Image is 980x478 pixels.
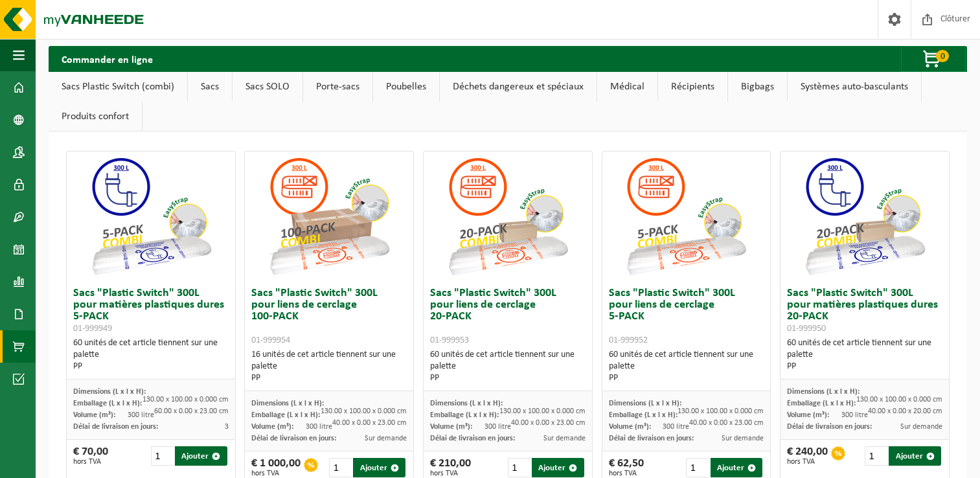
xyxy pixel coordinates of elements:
span: hors TVA [609,470,644,477]
span: 3 [225,423,229,431]
span: hors TVA [430,470,471,477]
input: 1 [329,458,352,477]
div: PP [251,372,407,384]
div: PP [787,361,942,372]
span: Dimensions (L x l x H): [430,400,503,407]
a: Médical [597,72,657,102]
span: 40.00 x 0.00 x 20.00 cm [868,407,942,415]
span: 01-999953 [430,336,469,345]
input: 1 [508,458,530,477]
span: 300 litre [663,423,689,431]
a: Déchets dangereux et spéciaux [440,72,597,102]
a: Récipients [658,72,727,102]
span: Sur demande [543,435,586,442]
span: Dimensions (L x l x H): [609,400,681,407]
a: Systèmes auto-basculants [788,72,921,102]
a: Poubelles [373,72,439,102]
span: Emballage (L x l x H): [251,411,320,419]
span: Délai de livraison en jours: [430,435,515,442]
span: 130.00 x 100.00 x 0.000 cm [142,396,229,404]
span: Emballage (L x l x H): [73,400,142,407]
a: Produits confort [49,102,142,131]
span: 01-999952 [609,336,648,345]
button: 0 [901,46,966,72]
a: Sacs Plastic Switch (combi) [49,72,187,102]
span: 130.00 x 100.00 x 0.000 cm [499,407,586,415]
div: PP [609,372,764,384]
span: 40.00 x 0.00 x 23.00 cm [511,419,586,427]
img: 01-999952 [621,152,751,281]
span: 300 litre [306,423,332,431]
span: Délai de livraison en jours: [73,423,158,431]
span: Volume (m³): [609,423,651,431]
h3: Sacs "Plastic Switch" 300L pour matières plastiques dures 20-PACK [787,288,942,334]
a: Bigbags [728,72,787,102]
img: 01-999949 [86,152,216,281]
span: 130.00 x 100.00 x 0.000 cm [678,407,764,415]
div: € 240,00 [787,446,828,466]
a: Sacs [188,72,232,102]
img: 01-999953 [443,152,573,281]
span: Dimensions (L x l x H): [787,388,860,396]
span: 130.00 x 100.00 x 0.000 cm [856,396,942,404]
button: Ajouter [711,458,763,477]
span: 40.00 x 0.00 x 23.00 cm [332,419,407,427]
h3: Sacs "Plastic Switch" 300L pour matières plastiques dures 5-PACK [73,288,229,334]
div: 60 unités de cet article tiennent sur une palette [430,349,586,384]
span: Dimensions (L x l x H): [251,400,324,407]
span: Emballage (L x l x H): [787,400,856,407]
div: 60 unités de cet article tiennent sur une palette [73,337,229,372]
span: Emballage (L x l x H): [609,411,678,419]
span: Délai de livraison en jours: [787,423,872,431]
span: 0 [936,50,949,62]
span: 130.00 x 100.00 x 0.000 cm [321,407,407,415]
span: Dimensions (L x l x H): [73,388,146,396]
span: Sur demande [900,423,942,431]
button: Ajouter [889,446,941,466]
h3: Sacs "Plastic Switch" 300L pour liens de cerclage 20-PACK [430,288,586,346]
h3: Sacs "Plastic Switch" 300L pour liens de cerclage 100-PACK [251,288,407,346]
span: 300 litre [484,423,511,431]
span: hors TVA [73,458,108,466]
span: Délai de livraison en jours: [251,435,336,442]
span: Emballage (L x l x H): [430,411,499,419]
button: Ajouter [175,446,227,466]
a: Sacs SOLO [233,72,302,102]
div: € 210,00 [430,458,471,477]
h3: Sacs "Plastic Switch" 300L pour liens de cerclage 5-PACK [609,288,764,346]
button: Ajouter [532,458,584,477]
span: 60.00 x 0.00 x 23.00 cm [154,407,229,415]
span: Volume (m³): [251,423,293,431]
span: Volume (m³): [73,411,115,419]
div: 60 unités de cet article tiennent sur une palette [609,349,764,384]
span: 01-999950 [787,324,826,334]
span: Sur demande [722,435,764,442]
span: 01-999954 [251,336,290,345]
div: PP [73,361,229,372]
span: 300 litre [841,411,868,419]
img: 01-999954 [264,152,394,281]
h2: Commander en ligne [49,46,166,71]
span: Volume (m³): [787,411,829,419]
div: € 1 000,00 [251,458,301,477]
span: Délai de livraison en jours: [609,435,694,442]
input: 1 [865,446,887,466]
span: Sur demande [365,435,407,442]
div: 60 unités de cet article tiennent sur une palette [787,337,942,372]
a: Porte-sacs [303,72,372,102]
input: 1 [151,446,174,466]
img: 01-999950 [800,152,929,281]
button: Ajouter [353,458,405,477]
span: 40.00 x 0.00 x 23.00 cm [689,419,764,427]
input: 1 [686,458,709,477]
span: Volume (m³): [430,423,472,431]
span: 01-999949 [73,324,112,334]
div: € 62,50 [609,458,644,477]
span: hors TVA [251,470,301,477]
span: hors TVA [787,458,828,466]
div: 16 unités de cet article tiennent sur une palette [251,349,407,384]
span: 300 litre [128,411,154,419]
div: PP [430,372,586,384]
div: € 70,00 [73,446,108,466]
